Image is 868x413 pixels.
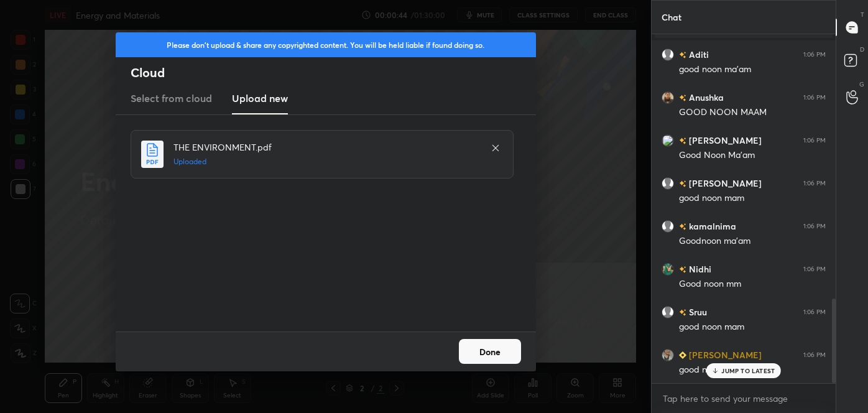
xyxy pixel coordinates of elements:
[459,339,521,364] button: Done
[860,45,864,54] p: D
[131,65,536,81] h2: Cloud
[662,263,674,276] img: ae42c60e97db44e9ac8d5cd92d8891d9.jpg
[803,351,826,359] div: 1:06 PM
[662,220,674,233] img: default.png
[803,137,826,144] div: 1:06 PM
[861,10,864,19] p: T
[679,192,826,205] div: good noon mam
[686,91,724,104] h6: Anushka
[686,305,707,318] h6: Sruu
[679,63,826,76] div: good noon ma'am
[686,48,709,61] h6: Aditi
[679,137,686,144] img: no-rating-badge.077c3623.svg
[686,348,762,361] h6: [PERSON_NAME]
[803,266,826,273] div: 1:06 PM
[686,134,762,147] h6: [PERSON_NAME]
[679,235,826,248] div: Goodnoon ma'am
[662,306,674,318] img: default.png
[686,177,762,190] h6: [PERSON_NAME]
[679,266,686,273] img: no-rating-badge.077c3623.svg
[803,51,826,58] div: 1:06 PM
[721,367,775,374] p: JUMP TO LATEST
[662,91,674,104] img: c2387b2a4ee44a22b14e0786c91f7114.jpg
[679,278,826,290] div: Good noon mm
[116,32,536,57] div: Please don't upload & share any copyrighted content. You will be held liable if found doing so.
[803,223,826,230] div: 1:06 PM
[686,262,711,276] h6: Nidhi
[679,223,686,230] img: no-rating-badge.077c3623.svg
[803,309,826,316] div: 1:06 PM
[662,49,674,61] img: default.png
[679,180,686,187] img: no-rating-badge.077c3623.svg
[803,94,826,101] div: 1:06 PM
[662,134,674,147] img: 3
[803,180,826,187] div: 1:06 PM
[679,321,826,333] div: good noon mam
[232,91,288,106] h3: Upload new
[652,34,836,383] div: grid
[679,106,826,119] div: GOOD NOON MAAM
[679,95,686,101] img: no-rating-badge.077c3623.svg
[679,351,686,359] img: Learner_Badge_beginner_1_8b307cf2a0.svg
[686,220,736,233] h6: kamalnima
[173,156,478,167] h5: Uploaded
[679,52,686,58] img: no-rating-badge.077c3623.svg
[652,1,691,34] p: Chat
[173,141,478,154] h4: THE ENVIRONMENT.pdf
[859,80,864,89] p: G
[679,309,686,316] img: no-rating-badge.077c3623.svg
[662,349,674,361] img: eeda3b4d896941e3adea55a2f7ce3a62.jpg
[662,177,674,190] img: default.png
[679,149,826,162] div: Good Noon Ma'am
[679,364,826,376] div: good noon maam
